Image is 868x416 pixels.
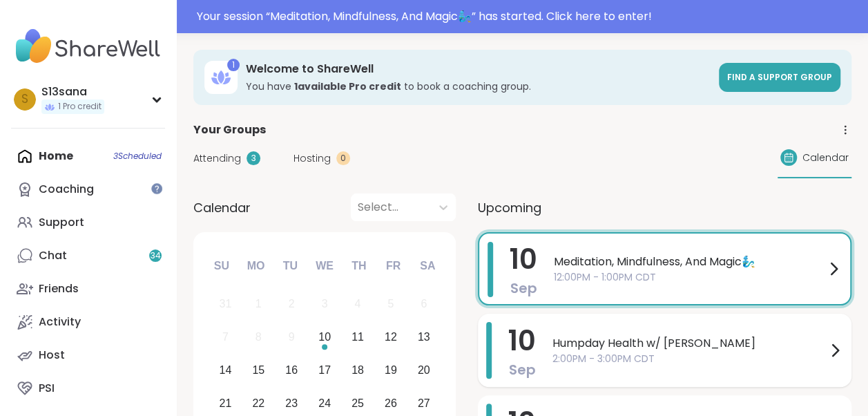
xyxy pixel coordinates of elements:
div: Not available Friday, September 5th, 2025 [376,290,405,319]
h3: Welcome to ShareWell [246,62,711,77]
div: Not available Sunday, August 31st, 2025 [211,290,240,319]
img: ShareWell Nav Logo [11,22,165,70]
div: 1 [255,294,262,313]
div: 17 [318,361,331,379]
span: 34 [151,250,161,262]
div: Choose Tuesday, September 16th, 2025 [277,356,307,386]
div: 11 [351,328,364,346]
span: 2:00PM - 3:00PM CDT [552,352,827,366]
span: Hosting [293,151,331,166]
div: Mo [240,251,271,281]
div: Not available Tuesday, September 2nd, 2025 [277,290,307,319]
div: 10 [318,328,331,346]
div: 18 [351,361,364,379]
a: Coaching [11,173,165,206]
div: 4 [354,294,360,313]
div: Choose Thursday, September 11th, 2025 [343,323,373,352]
div: 27 [418,394,430,413]
span: Sep [510,278,537,298]
a: Chat34 [11,239,165,272]
div: 9 [289,328,295,346]
div: 15 [252,361,264,379]
div: Choose Saturday, September 20th, 2025 [409,356,438,386]
div: Fr [378,251,408,281]
span: 10 [510,240,537,278]
a: Find a support group [719,63,840,92]
div: Choose Friday, September 19th, 2025 [376,356,405,386]
div: 21 [219,394,231,413]
div: Su [206,251,237,281]
div: 26 [385,394,397,413]
span: Your Groups [193,122,266,138]
div: 3 [247,151,260,165]
a: PSI [11,372,165,405]
div: Not available Monday, September 8th, 2025 [244,323,273,352]
div: Sa [412,251,443,281]
div: 6 [421,294,427,313]
div: Choose Sunday, September 14th, 2025 [211,356,240,386]
div: Friends [39,281,79,296]
div: Not available Tuesday, September 9th, 2025 [277,323,307,352]
div: Not available Saturday, September 6th, 2025 [409,290,438,319]
span: Calendar [193,198,251,217]
b: 1 available Pro credit [294,79,401,93]
span: S [21,91,28,108]
div: Choose Wednesday, September 17th, 2025 [310,356,340,386]
div: Coaching [39,182,94,197]
div: Choose Monday, September 15th, 2025 [244,356,273,386]
div: Not available Monday, September 1st, 2025 [244,290,273,319]
span: Humpday Health w/ [PERSON_NAME] [552,335,827,352]
div: Chat [39,248,67,263]
div: Not available Wednesday, September 3rd, 2025 [310,290,340,319]
span: 1 Pro credit [58,101,102,113]
div: 0 [336,151,350,165]
div: Activity [39,314,81,330]
div: 19 [385,361,397,379]
span: Attending [193,151,241,166]
div: Host [39,348,65,363]
span: Find a support group [727,71,832,83]
span: Sep [509,360,536,379]
div: 24 [318,394,331,413]
a: Friends [11,272,165,305]
div: We [309,251,340,281]
div: Not available Sunday, September 7th, 2025 [211,323,240,352]
div: Your session “ Meditation, Mindfulness, And Magic🧞‍♂️ ” has started. Click here to enter! [197,8,860,25]
div: 12 [385,328,397,346]
div: 7 [222,328,229,346]
div: Support [39,215,84,230]
div: Tu [275,251,305,281]
div: PSI [39,381,55,396]
span: Calendar [802,151,849,165]
div: 25 [351,394,364,413]
div: Choose Saturday, September 13th, 2025 [409,323,438,352]
div: Th [344,251,374,281]
span: 12:00PM - 1:00PM CDT [554,270,825,285]
a: Support [11,206,165,239]
span: Meditation, Mindfulness, And Magic🧞‍♂️ [554,254,825,270]
div: 1 [227,59,240,71]
div: 13 [418,328,430,346]
div: 16 [285,361,298,379]
h3: You have to book a coaching group. [246,79,711,93]
span: 10 [508,321,536,360]
span: Upcoming [478,198,541,217]
div: 31 [219,294,231,313]
div: 8 [255,328,262,346]
div: S13sana [41,84,104,100]
a: Host [11,339,165,372]
div: 5 [387,294,394,313]
div: 14 [219,361,231,379]
div: 22 [252,394,264,413]
div: Choose Thursday, September 18th, 2025 [343,356,373,386]
div: Choose Wednesday, September 10th, 2025 [310,323,340,352]
iframe: Spotlight [151,183,162,194]
div: Not available Thursday, September 4th, 2025 [343,290,373,319]
div: 20 [418,361,430,379]
div: 23 [285,394,298,413]
div: Choose Friday, September 12th, 2025 [376,323,405,352]
div: 3 [322,294,328,313]
div: 2 [289,294,295,313]
a: Activity [11,305,165,339]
